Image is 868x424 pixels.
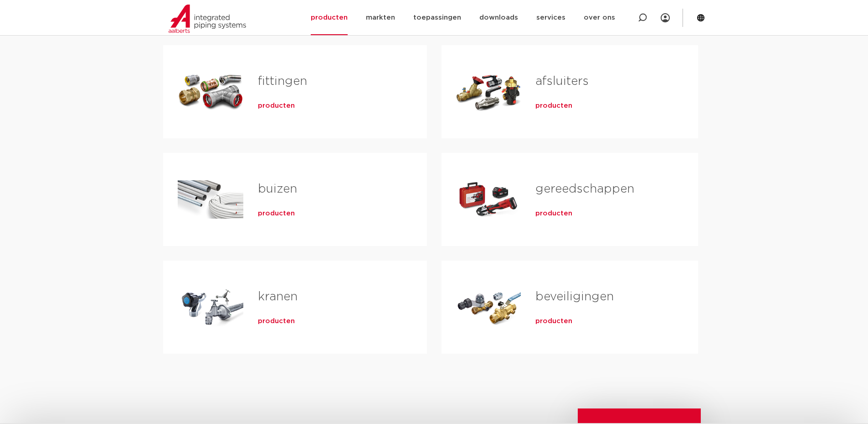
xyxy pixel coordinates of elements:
a: producten [258,317,295,326]
a: buizen [258,183,297,195]
a: beveiligingen [535,291,614,303]
a: gereedschappen [535,183,634,195]
a: afsluiters [535,75,589,87]
a: producten [258,101,295,110]
a: producten [535,101,572,110]
a: producten [535,317,572,326]
a: kranen [258,291,298,303]
a: producten [535,209,572,218]
a: fittingen [258,75,307,87]
a: producten [258,209,295,218]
